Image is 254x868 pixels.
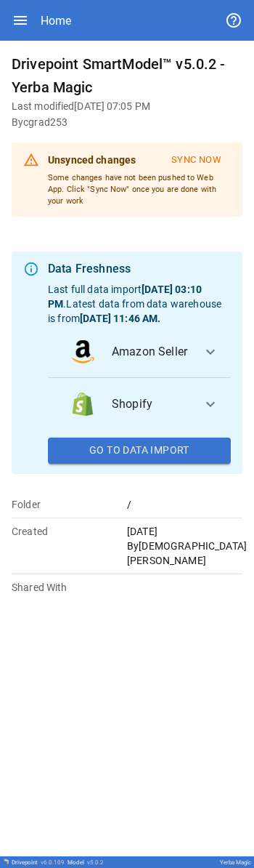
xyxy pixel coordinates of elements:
[48,326,231,378] button: data_logoAmazon Seller
[127,497,242,512] p: /
[48,438,231,464] button: Go To Data Import
[48,154,136,166] b: Unsynced changes
[112,395,190,413] span: Shopify
[87,859,104,866] span: v 5.0.2
[112,343,190,361] span: Amazon Seller
[48,284,202,310] b: [DATE] 03:10 PM
[48,172,231,206] p: Some changes have not been pushed to Web App. Click "Sync Now" once you are done with your work
[67,859,104,866] div: Model
[12,580,127,595] p: Shared With
[80,313,160,324] b: [DATE] 11:46 AM .
[127,524,242,539] p: [DATE]
[12,497,127,512] p: Folder
[3,859,9,864] img: Drivepoint
[12,52,242,99] h6: Drivepoint SmartModel™ v5.0.2 - Yerba Magic
[71,340,94,363] img: data_logo
[220,859,251,866] div: Yerba Magic
[202,395,219,413] span: expand_more
[48,378,231,430] button: data_logoShopify
[12,859,65,866] div: Drivepoint
[12,115,242,131] h6: By cgrad253
[12,99,242,115] h6: Last modified [DATE] 07:05 PM
[71,393,94,416] img: data_logo
[127,539,242,568] p: By [DEMOGRAPHIC_DATA][PERSON_NAME]
[202,343,219,361] span: expand_more
[41,859,65,866] span: v 6.0.109
[48,260,231,278] div: Data Freshness
[41,14,71,28] div: Home
[162,148,231,172] button: Sync Now
[48,282,231,326] p: Last full data import . Latest data from data warehouse is from
[12,524,127,539] p: Created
